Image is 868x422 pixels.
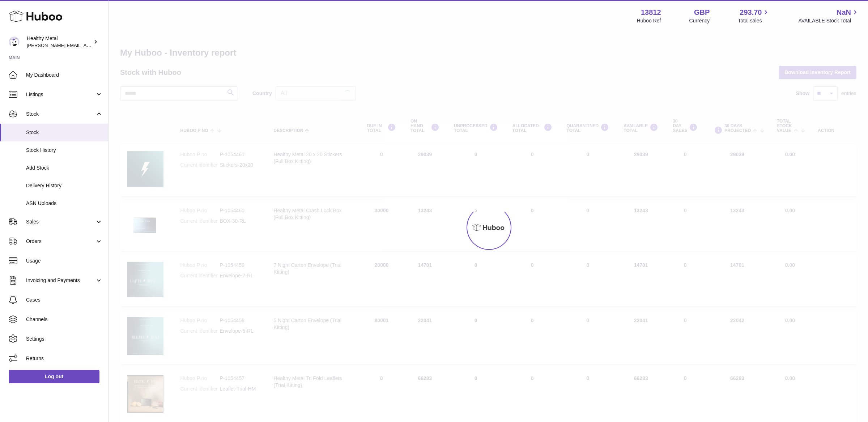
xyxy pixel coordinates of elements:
span: AVAILABLE Stock Total [798,17,859,24]
span: Stock [26,129,103,136]
a: 293.70 Total sales [738,8,770,24]
span: ASN Uploads [26,200,103,207]
span: Stock History [26,147,103,154]
span: 293.70 [740,8,762,17]
span: My Dashboard [26,72,103,78]
span: Invoicing and Payments [26,277,95,284]
strong: 13812 [641,8,661,17]
span: Delivery History [26,182,103,189]
a: Log out [9,370,99,383]
span: Cases [26,297,103,303]
span: Total sales [738,17,770,24]
span: Add Stock [26,165,103,171]
a: NaN AVAILABLE Stock Total [798,8,859,24]
div: Huboo Ref [637,17,661,24]
span: Listings [26,91,95,98]
span: Returns [26,355,103,362]
div: Currency [689,17,710,24]
span: Channels [26,316,103,323]
span: Usage [26,257,103,264]
strong: GBP [694,8,710,17]
span: Orders [26,238,95,245]
span: NaN [837,8,851,17]
div: Healthy Metal [27,35,92,49]
span: Sales [26,218,95,225]
span: Stock [26,111,95,118]
span: Settings [26,336,103,342]
span: [PERSON_NAME][EMAIL_ADDRESS][DOMAIN_NAME] [27,42,145,48]
img: jose@healthy-metal.com [9,37,20,47]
